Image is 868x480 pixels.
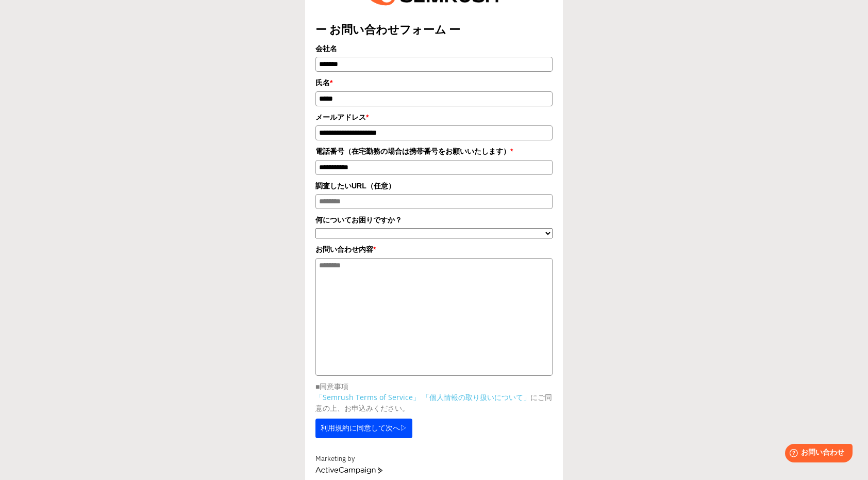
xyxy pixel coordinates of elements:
label: 氏名 [315,77,553,88]
label: 調査したいURL（任意） [315,180,553,191]
label: 電話番号（在宅勤務の場合は携帯番号をお願いいたします） [315,146,553,157]
p: にご同意の上、お申込みください。 [315,392,553,413]
a: 「個人情報の取り扱いについて」 [422,392,530,402]
title: ー お問い合わせフォーム ー [315,22,553,38]
label: お問い合わせ内容 [315,244,553,255]
div: Marketing by [315,454,553,465]
p: ■同意事項 [315,381,553,392]
label: 何についてお困りですか？ [315,214,553,226]
button: 利用規約に同意して次へ▷ [315,419,412,438]
a: 「Semrush Terms of Service」 [315,392,420,402]
label: 会社名 [315,43,553,54]
label: メールアドレス [315,111,553,123]
iframe: Help widget launcher [776,440,857,469]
